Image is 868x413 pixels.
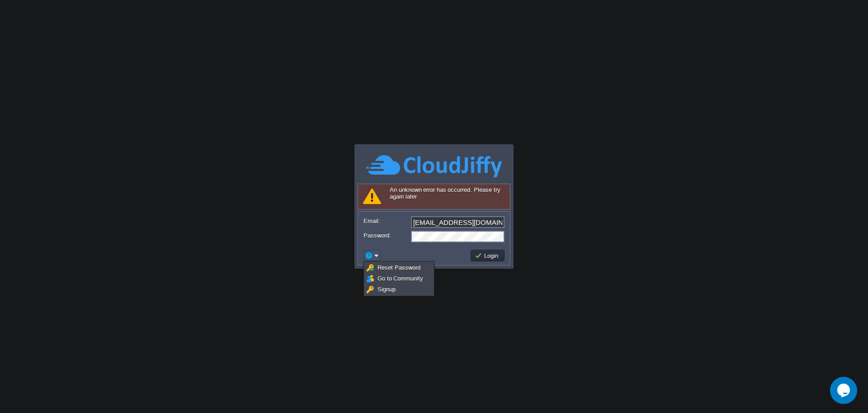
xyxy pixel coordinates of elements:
div: An unknown error has occurred. Please try again later [358,184,510,209]
label: Email: [363,216,410,226]
label: Password: [363,231,410,240]
span: Go to Community [377,275,423,282]
button: Login [475,252,501,260]
img: CloudJiffy [366,154,502,179]
a: Reset Password [365,263,433,273]
iframe: chat widget [830,377,859,404]
span: Reset Password [377,264,420,271]
a: Go to Community [365,274,433,284]
a: Signup [365,285,433,294]
span: Signup [377,286,396,293]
